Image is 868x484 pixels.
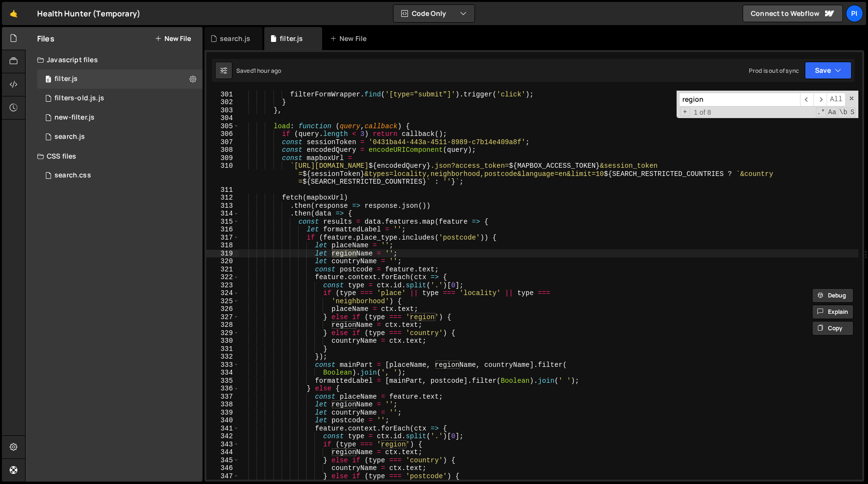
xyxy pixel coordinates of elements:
div: search.js [54,133,85,141]
div: Javascript files [26,50,203,69]
button: Debug [812,288,854,303]
div: filter.js [54,75,78,83]
button: Copy [812,321,854,336]
div: 344 [206,448,239,457]
div: 322 [206,273,239,282]
div: 335 [206,377,239,385]
span: ​ [800,93,814,107]
div: 315 [206,218,239,226]
div: 326 [206,305,239,313]
div: 306 [206,130,239,138]
div: 334 [206,369,239,377]
div: 308 [206,146,239,154]
div: filters-old.js.js [54,94,104,103]
div: 16494/44708.js [37,69,203,89]
div: 313 [206,202,239,210]
div: 319 [206,250,239,258]
div: 16494/46184.js [37,108,203,127]
span: 1 of 8 [690,108,715,117]
div: New File [330,34,370,43]
div: 333 [206,361,239,369]
div: 345 [206,457,239,465]
div: 304 [206,114,239,122]
div: 337 [206,393,239,401]
div: 317 [206,234,239,242]
span: Toggle Replace mode [680,108,690,117]
div: CSS files [26,147,203,166]
span: RegExp Search [816,108,826,117]
button: Explain [812,305,854,319]
span: ​ [814,93,827,107]
span: Whole Word Search [838,108,848,117]
div: 314 [206,210,239,218]
div: 302 [206,98,239,107]
div: 346 [206,464,239,472]
a: 🤙 [2,2,26,25]
div: 343 [206,441,239,449]
button: Code Only [393,5,475,22]
div: 323 [206,282,239,290]
input: Search for [679,93,800,107]
div: 338 [206,401,239,409]
div: 316 [206,226,239,234]
div: 340 [206,417,239,425]
div: 321 [206,266,239,274]
div: 320 [206,257,239,266]
div: 312 [206,194,239,202]
div: 307 [206,138,239,147]
div: 327 [206,313,239,322]
div: 16494/45041.js [37,127,203,147]
div: filter.js [280,34,303,43]
div: new-filter.js [54,113,95,122]
div: 318 [206,242,239,250]
div: 309 [206,154,239,162]
div: Health Hunter (Temporary) [37,8,140,19]
div: 336 [206,385,239,393]
a: Pi [846,5,863,22]
div: 301 [206,91,239,99]
div: 330 [206,337,239,345]
span: CaseSensitive Search [827,108,837,117]
span: Alt-Enter [827,93,846,107]
div: Saved [236,67,281,75]
div: 311 [206,186,239,194]
div: 305 [206,122,239,131]
div: 310 [206,162,239,186]
div: search.css [54,171,91,180]
h2: Files [37,33,54,44]
div: 324 [206,289,239,297]
div: 1 hour ago [254,67,282,75]
div: 347 [206,472,239,481]
div: search.js [220,34,250,43]
div: 328 [206,321,239,329]
a: Connect to Webflow [743,5,843,22]
div: 16494/45764.js [37,89,203,108]
button: New File [155,35,191,42]
div: 16494/45743.css [37,166,203,185]
div: 303 [206,107,239,115]
div: 332 [206,353,239,361]
div: 339 [206,409,239,417]
span: Search In Selection [849,108,855,117]
button: Save [805,62,852,79]
div: 329 [206,329,239,337]
div: 325 [206,297,239,306]
div: 342 [206,432,239,441]
span: 0 [45,76,51,84]
div: 331 [206,345,239,353]
div: Prod is out of sync [749,67,799,75]
div: 341 [206,425,239,433]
